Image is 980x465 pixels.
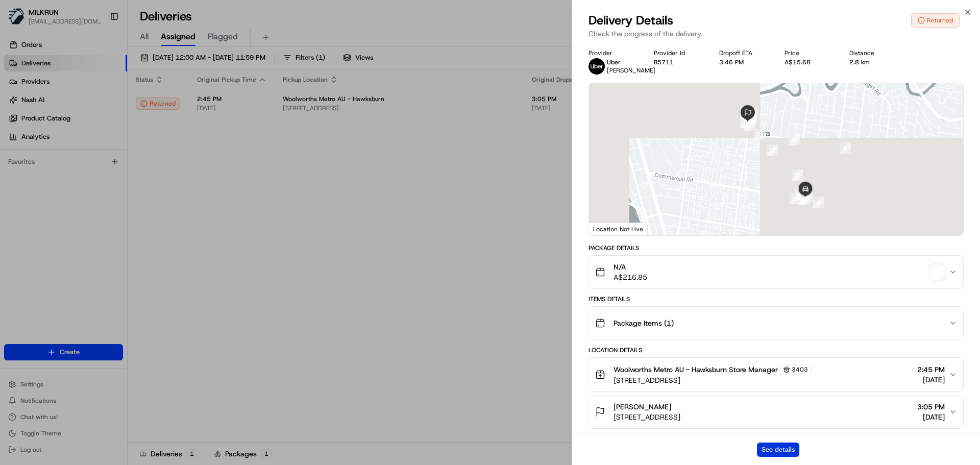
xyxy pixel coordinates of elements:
div: Price [785,49,834,57]
div: 2.8 km [849,58,898,66]
button: Woolworths Metro AU - Hawksburn Store Manager3403[STREET_ADDRESS]2:45 PM[DATE] [589,358,963,391]
div: Provider Id [654,49,703,57]
div: Location Details [589,346,964,354]
button: B5711 [654,58,674,66]
div: Location Not Live [589,223,648,235]
span: [PERSON_NAME] [607,66,655,75]
div: 3:46 PM [719,58,768,66]
div: Provider [589,49,638,57]
div: 21 [741,117,752,128]
span: Package Items ( 1 ) [614,318,674,328]
div: 24 [754,129,765,140]
span: [DATE] [917,375,945,385]
span: 3:05 PM [917,402,945,412]
span: N/A [614,262,647,272]
span: [STREET_ADDRESS] [614,375,812,385]
span: [PERSON_NAME] [614,402,671,412]
div: 27 [795,188,806,200]
div: Items Details [589,295,964,303]
div: A$15.68 [785,58,834,66]
div: Distance [849,49,898,57]
span: 3403 [792,365,808,374]
span: Uber [607,58,621,66]
span: [DATE] [917,412,945,422]
span: Delivery Details [589,12,673,29]
div: Package Details [589,244,964,252]
span: A$216.85 [614,272,647,282]
div: 25 [789,134,800,145]
div: 22 [745,117,756,128]
button: N/AA$216.85 [589,256,963,288]
div: Dropoff ETA [719,49,768,57]
p: Check the progress of the delivery. [589,29,964,39]
div: 23 [746,108,757,119]
span: 2:45 PM [917,364,945,375]
div: 12 [767,144,778,156]
button: Returned [911,13,960,28]
div: 1 [840,142,851,154]
img: uber-new-logo.jpeg [589,58,605,75]
div: 26 [792,169,803,181]
span: [STREET_ADDRESS] [614,412,680,422]
span: Woolworths Metro AU - Hawksburn Store Manager [614,364,778,375]
div: 17 [740,116,751,128]
button: Package Items (1) [589,307,963,339]
div: 11 [790,193,801,204]
button: [PERSON_NAME][STREET_ADDRESS]3:05 PM[DATE] [589,396,963,428]
div: 4 [813,197,824,208]
button: See details [757,443,799,457]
